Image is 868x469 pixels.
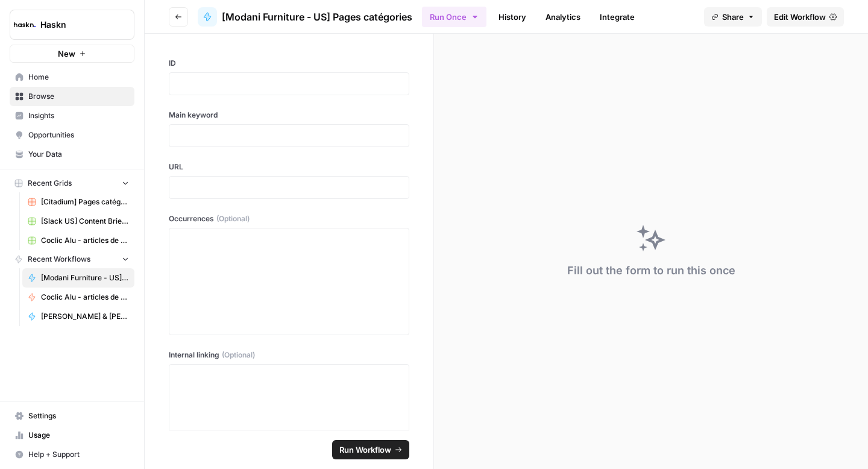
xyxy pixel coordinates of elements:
a: Opportunities [10,125,134,145]
span: Opportunities [28,130,129,140]
img: Haskn Logo [14,14,36,36]
a: Browse [10,87,134,106]
a: Settings [10,406,134,426]
label: ID [169,58,409,69]
span: Help + Support [28,449,129,460]
a: Insights [10,106,134,125]
a: Analytics [538,7,588,27]
span: Haskn [40,19,113,31]
span: Recent Grids [28,178,72,189]
div: Fill out the form to run this once [567,262,735,279]
span: (Optional) [222,350,255,360]
span: [PERSON_NAME] & [PERSON_NAME] - Optimization pages for LLMs [41,311,129,322]
span: [Modani Furniture - US] Pages catégories [41,272,129,283]
a: Coclic Alu - articles de blog [22,288,134,307]
button: Workspace: Haskn [10,10,134,40]
a: Integrate [593,7,642,27]
a: Your Data [10,145,134,164]
span: [Slack US] Content Brief & Content Generation - Creation [41,216,129,227]
span: Settings [28,411,129,421]
button: Recent Workflows [10,250,134,268]
a: Usage [10,426,134,445]
span: Usage [28,430,129,441]
button: Recent Grids [10,174,134,192]
span: Recent Workflows [28,254,90,265]
span: Coclic Alu - articles de blog [41,292,129,303]
a: Coclic Alu - articles de blog Grid [22,231,134,250]
span: New [58,48,75,60]
a: Edit Workflow [767,7,844,27]
a: [Citadium] Pages catégorie [22,192,134,212]
span: Insights [28,110,129,121]
span: Your Data [28,149,129,160]
button: Run Once [422,7,486,27]
span: [Modani Furniture - US] Pages catégories [222,10,412,24]
a: [Modani Furniture - US] Pages catégories [22,268,134,288]
span: Browse [28,91,129,102]
button: Run Workflow [332,440,409,459]
a: [Slack US] Content Brief & Content Generation - Creation [22,212,134,231]
span: Share [722,11,744,23]
button: Help + Support [10,445,134,464]
a: [PERSON_NAME] & [PERSON_NAME] - Optimization pages for LLMs [22,307,134,326]
button: New [10,45,134,63]
span: (Optional) [216,213,250,224]
a: History [491,7,533,27]
span: [Citadium] Pages catégorie [41,197,129,207]
span: Home [28,72,129,83]
label: Internal linking [169,350,409,360]
label: Main keyword [169,110,409,121]
button: Share [704,7,762,27]
label: URL [169,162,409,172]
span: Run Workflow [339,444,391,456]
a: Home [10,68,134,87]
span: Edit Workflow [774,11,826,23]
label: Occurrences [169,213,409,224]
span: Coclic Alu - articles de blog Grid [41,235,129,246]
a: [Modani Furniture - US] Pages catégories [198,7,412,27]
